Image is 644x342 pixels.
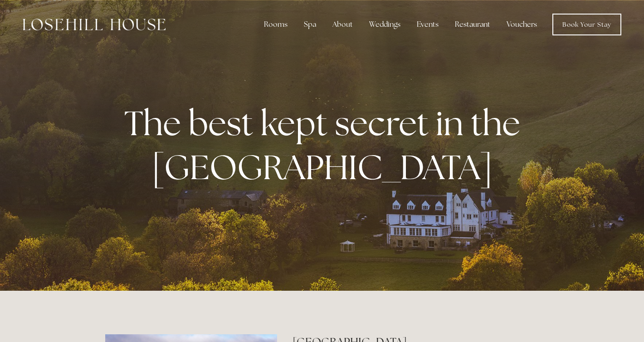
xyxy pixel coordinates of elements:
[297,15,323,34] div: Spa
[448,15,498,34] div: Restaurant
[552,14,621,35] a: Book Your Stay
[23,19,166,30] img: Losehill House
[410,15,446,34] div: Events
[499,15,544,34] a: Vouchers
[325,15,360,34] div: About
[124,101,527,190] strong: The best kept secret in the [GEOGRAPHIC_DATA]
[362,15,408,34] div: Weddings
[257,15,295,34] div: Rooms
